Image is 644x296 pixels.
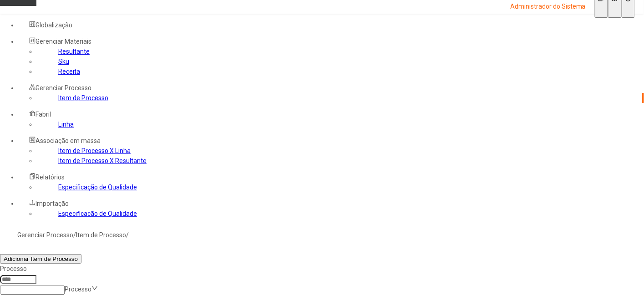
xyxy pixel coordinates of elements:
a: Especificação de Qualidade [58,184,137,191]
a: Item de Processo X Resultante [58,157,147,164]
a: Receita [58,68,80,75]
nz-breadcrumb-separator: / [126,231,129,239]
span: Importação [35,200,69,207]
span: Adicionar Item de Processo [4,255,78,262]
a: Sku [58,58,69,65]
a: Gerenciar Processo [17,231,73,239]
nz-select-placeholder: Processo [65,286,91,293]
p: Administrador do Sistema [510,2,586,11]
span: Associação em massa [35,137,101,144]
a: Item de Processo [58,94,108,102]
span: Gerenciar Processo [35,84,91,92]
a: Item de Processo X Linha [58,147,131,154]
a: Item de Processo [76,231,126,239]
a: Linha [58,121,74,128]
span: Globalização [35,21,72,29]
span: Gerenciar Materiais [35,38,91,45]
span: Relatórios [35,174,65,181]
a: Resultante [58,48,90,55]
span: Fabril [35,111,51,118]
a: Especificação de Qualidade [58,210,137,217]
nz-breadcrumb-separator: / [73,231,76,239]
